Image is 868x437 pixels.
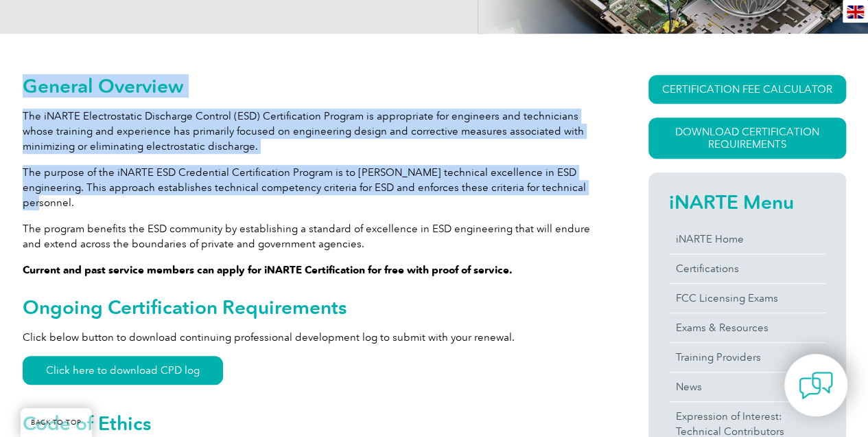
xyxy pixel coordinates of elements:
[23,75,599,97] h2: General Overview
[23,330,599,345] p: Click below button to download continuing professional development log to submit with your renewal.
[847,5,864,19] img: en
[669,191,825,213] h2: iNARTE Menu
[23,109,599,154] p: The iNARTE Electrostatic Discharge Control (ESD) Certification Program is appropriate for enginee...
[23,412,599,434] h2: Code of Ethics
[669,225,825,254] a: iNARTE Home
[669,372,825,401] a: News
[23,296,599,318] h2: Ongoing Certification Requirements
[23,221,599,251] p: The program benefits the ESD community by establishing a standard of excellence in ESD engineerin...
[23,165,599,210] p: The purpose of the iNARTE ESD Credential Certification Program is to [PERSON_NAME] technical exce...
[648,75,846,104] a: CERTIFICATION FEE CALCULATOR
[669,254,825,283] a: Certifications
[23,356,223,385] a: Click here to download CPD log
[21,408,92,437] a: BACK TO TOP
[799,368,833,403] img: contact-chat.png
[23,264,513,276] strong: Current and past service members can apply for iNARTE Certification for free with proof of service.
[648,117,846,159] a: Download Certification Requirements
[669,343,825,372] a: Training Providers
[669,284,825,313] a: FCC Licensing Exams
[669,313,825,342] a: Exams & Resources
